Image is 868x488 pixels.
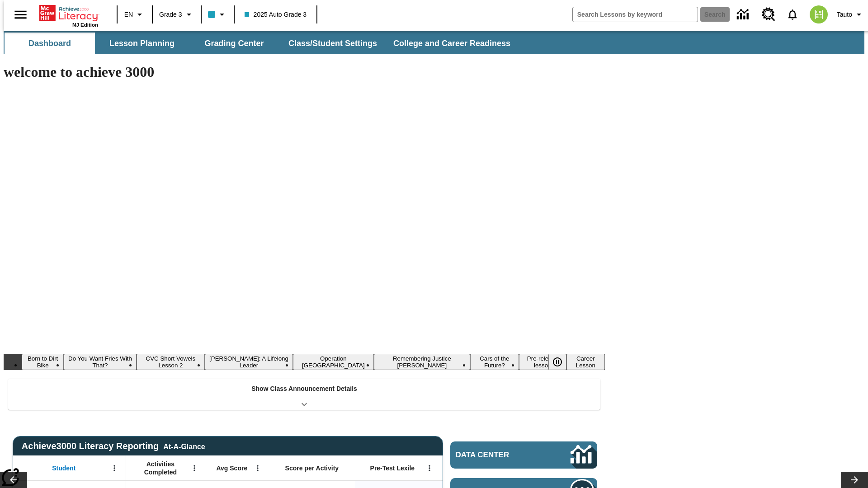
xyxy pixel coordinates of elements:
span: Student [52,464,75,472]
button: Class/Student Settings [281,33,384,54]
button: Dashboard [5,33,95,54]
button: Profile/Settings [833,6,868,23]
h1: welcome to achieve 3000 [4,64,605,80]
div: SubNavbar [4,31,864,54]
button: Open Menu [188,461,201,475]
a: Home [39,4,98,22]
button: Class color is light blue. Change class color [204,6,231,23]
span: Avg Score [216,464,247,472]
button: Grading Center [189,33,279,54]
span: Grade 3 [159,10,182,19]
button: Slide 4 Dianne Feinstein: A Lifelong Leader [205,354,293,370]
button: College and Career Readiness [386,33,518,54]
span: EN [124,10,133,19]
span: 2025 Auto Grade 3 [245,10,307,19]
button: Open Menu [423,461,436,475]
button: Language: EN, Select a language [120,6,149,23]
button: Slide 7 Cars of the Future? [470,354,519,370]
div: Home [39,3,98,28]
span: Data Center [456,450,540,460]
input: search field [573,7,698,22]
div: Show Class Announcement Details [8,379,600,410]
div: At-A-Glance [163,441,205,451]
button: Grade: Grade 3, Select a grade [156,6,198,23]
button: Lesson Planning [97,33,187,54]
a: Data Center [731,2,756,27]
span: Score per Activity [285,464,339,472]
button: Open Menu [108,461,121,475]
span: NJ Edition [72,22,98,28]
button: Pause [548,354,566,370]
span: Achieve3000 Literacy Reporting [22,441,205,451]
div: Pause [548,354,576,370]
button: Slide 3 CVC Short Vowels Lesson 2 [137,354,205,370]
button: Open Menu [251,461,264,475]
a: Data Center [450,441,597,469]
button: Lesson carousel, Next [841,472,868,488]
button: Slide 9 Career Lesson [566,354,605,370]
button: Slide 1 Born to Dirt Bike [22,354,64,370]
button: Slide 2 Do You Want Fries With That? [64,354,136,370]
div: SubNavbar [4,33,519,54]
button: Select a new avatar [804,3,833,26]
button: Open side menu [7,1,34,28]
a: Resource Center, Will open in new tab [756,2,781,27]
button: Slide 6 Remembering Justice O'Connor [374,354,470,370]
span: Pre-Test Lexile [370,464,415,472]
img: avatar image [810,5,828,23]
a: Notifications [781,3,804,26]
p: Show Class Announcement Details [251,384,357,394]
span: Activities Completed [131,460,190,476]
button: Slide 8 Pre-release lesson [519,354,566,370]
span: Tauto [837,10,852,19]
button: Slide 5 Operation London Bridge [293,354,374,370]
